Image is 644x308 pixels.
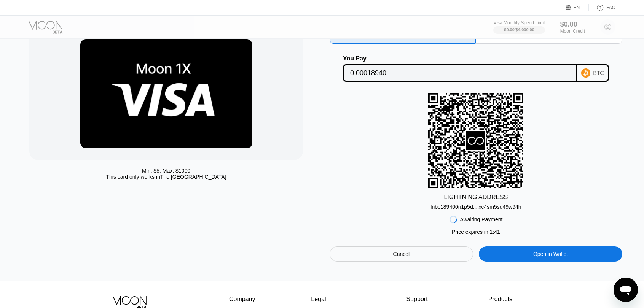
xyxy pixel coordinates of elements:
[393,251,410,257] div: Cancel
[330,246,473,262] div: Cancel
[406,296,433,303] div: Support
[504,27,534,32] div: $0.00 / $4,000.00
[444,194,508,201] div: LIGHTNING ADDRESS
[574,5,580,10] div: EN
[330,55,622,82] div: You PayBTC
[566,4,589,11] div: EN
[490,229,500,235] span: 1 : 41
[142,168,190,174] div: Min: $ 5 , Max: $ 1000
[493,20,545,25] div: Visa Monthly Spend Limit
[452,229,500,235] div: Price expires in
[488,296,512,303] div: Products
[430,204,521,210] div: lnbc189400n1p5d...lxc4sm5sq49w94h
[229,296,255,303] div: Company
[106,174,226,180] div: This card only works in The [GEOGRAPHIC_DATA]
[343,55,577,62] div: You Pay
[460,216,503,222] div: Awaiting Payment
[493,20,545,34] div: Visa Monthly Spend Limit$0.00/$4,000.00
[593,70,604,76] div: BTC
[589,4,615,11] div: FAQ
[533,251,568,257] div: Open in Wallet
[614,278,638,302] iframe: 启动消息传送窗口的按钮
[311,296,351,303] div: Legal
[606,5,615,10] div: FAQ
[479,246,622,262] div: Open in Wallet
[430,201,521,210] div: lnbc189400n1p5d...lxc4sm5sq49w94h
